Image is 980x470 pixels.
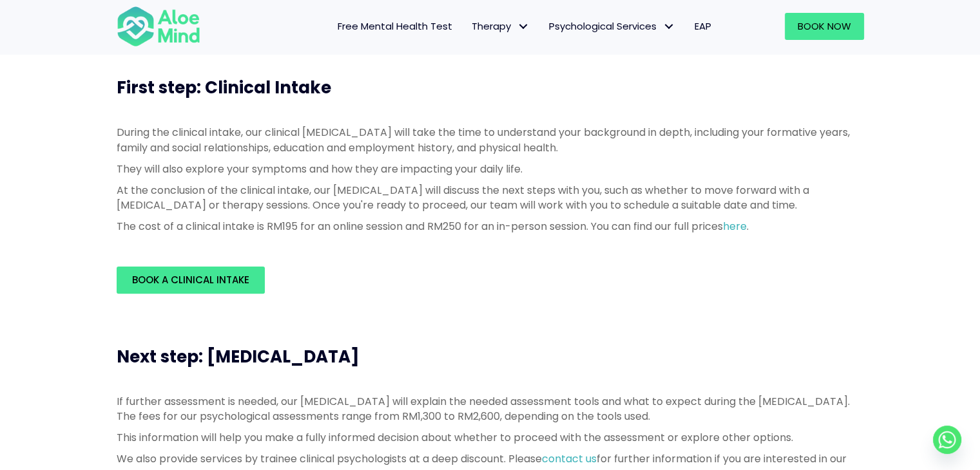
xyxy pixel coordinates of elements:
p: If further assessment is needed, our [MEDICAL_DATA] will explain the needed assessment tools and ... [117,394,864,424]
a: EAP [685,13,721,40]
p: At the conclusion of the clinical intake, our [MEDICAL_DATA] will discuss the next steps with you... [117,183,864,212]
span: Psychological Services [549,19,675,33]
p: The cost of a clinical intake is RM195 for an online session and RM250 for an in-person session. ... [117,219,864,234]
a: Whatsapp [933,426,961,454]
a: here [723,219,747,234]
a: contact us [542,451,597,466]
span: EAP [695,19,711,33]
span: First step: Clinical Intake [117,76,331,99]
span: Psychological Services: submenu [660,17,678,36]
a: TherapyTherapy: submenu [462,13,539,40]
span: Therapy: submenu [514,17,533,36]
span: Book Now [798,19,851,33]
img: Aloe mind Logo [117,5,200,48]
p: During the clinical intake, our clinical [MEDICAL_DATA] will take the time to understand your bac... [117,125,864,155]
span: Next step: [MEDICAL_DATA] [117,345,360,368]
a: Free Mental Health Test [328,13,462,40]
a: Psychological ServicesPsychological Services: submenu [539,13,685,40]
span: Free Mental Health Test [338,19,452,33]
p: This information will help you make a fully informed decision about whether to proceed with the a... [117,430,864,445]
a: Book a Clinical Intake [117,267,265,294]
span: Book a Clinical Intake [132,273,249,287]
nav: Menu [217,13,721,40]
span: Therapy [472,19,530,33]
p: They will also explore your symptoms and how they are impacting your daily life. [117,162,864,176]
a: Book Now [785,13,864,40]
